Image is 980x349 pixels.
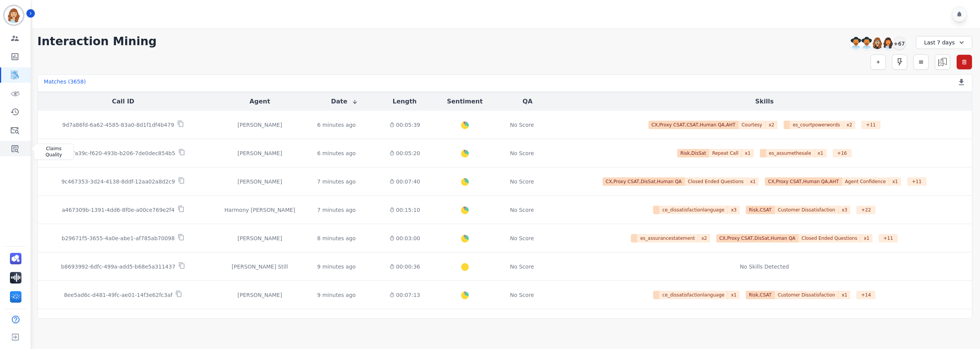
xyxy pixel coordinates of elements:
[799,234,861,242] span: Closed Ended Questions
[889,177,901,186] span: x 1
[775,291,839,299] span: Customer Dissatisfaction
[317,178,356,185] div: 7 minutes ago
[44,78,86,88] div: Matches ( 3658 )
[842,177,889,186] span: Agent Confidence
[215,121,305,129] div: [PERSON_NAME]
[61,263,175,270] p: b8693992-6dfc-499a-add5-b68e5a311437
[510,178,534,185] div: No Score
[215,149,305,157] div: [PERSON_NAME]
[384,291,425,299] div: 00:07:13
[215,178,305,185] div: [PERSON_NAME]
[62,121,174,129] p: 9d7a86fd-6a62-4585-83a0-8d1f1df4b479
[317,263,356,270] div: 9 minutes ago
[709,149,742,157] span: Repeat Call
[747,177,759,186] span: x 1
[746,291,775,299] span: Risk,CSAT
[740,263,789,270] div: No Skills Detected
[317,206,356,214] div: 7 minutes ago
[843,121,855,129] span: x 2
[38,34,157,48] h1: Interaction Mining
[112,97,134,106] button: Call ID
[62,234,175,242] p: b29671f5-3655-4a0e-abe1-af785ab70098
[215,234,305,242] div: [PERSON_NAME]
[766,121,777,129] span: x 2
[317,149,356,157] div: 6 minutes ago
[833,149,852,157] div: + 16
[384,149,425,157] div: 00:05:20
[856,206,875,214] div: + 22
[215,291,305,299] div: [PERSON_NAME]
[728,206,740,214] span: x 3
[815,149,826,157] span: x 1
[907,177,926,186] div: + 11
[637,234,698,242] span: es_assurancestatement
[510,149,534,157] div: No Score
[755,97,774,106] button: Skills
[523,97,532,106] button: QA
[893,37,906,50] div: +67
[861,234,872,242] span: x 1
[215,263,305,270] div: [PERSON_NAME] Still
[659,206,728,214] span: ce_dissatisfactionlanguage
[685,177,747,186] span: Closed Ended Questions
[61,178,175,185] p: 9c467353-3d24-4138-8ddf-12aa02a8d2c9
[856,291,875,299] div: + 14
[61,149,175,157] p: 1517a39c-f620-493b-b206-7de0dec854b5
[215,206,305,214] div: Harmony [PERSON_NAME]
[775,206,839,214] span: Customer Dissatisfaction
[746,206,775,214] span: Risk,CSAT
[648,121,739,129] span: CX,Proxy CSAT,CSAT,Human QA,AHT
[790,121,844,129] span: es_courtpowerwords
[716,234,799,242] span: CX,Proxy CSAT,DisSat,Human QA
[698,234,710,242] span: x 2
[879,234,898,242] div: + 11
[738,121,766,129] span: Courtesy
[839,291,851,299] span: x 1
[659,291,728,299] span: ce_dissatisfactionlanguage
[317,291,356,299] div: 9 minutes ago
[861,121,880,129] div: + 11
[677,149,709,157] span: Risk,DisSat
[839,206,851,214] span: x 3
[384,178,425,185] div: 00:07:40
[317,234,356,242] div: 8 minutes ago
[317,121,356,129] div: 6 minutes ago
[384,121,425,129] div: 00:05:39
[384,206,425,214] div: 00:15:10
[62,206,174,214] p: a467309b-1391-4dd6-8f0e-a00ce769e2f4
[510,121,534,129] div: No Score
[766,149,815,157] span: es_assumethesale
[447,97,482,106] button: Sentiment
[510,263,534,270] div: No Score
[728,291,740,299] span: x 1
[603,177,685,186] span: CX,Proxy CSAT,DisSat,Human QA
[331,97,358,106] button: Date
[510,234,534,242] div: No Score
[510,206,534,214] div: No Score
[250,97,270,106] button: Agent
[742,149,754,157] span: x 1
[916,36,972,49] div: Last 7 days
[384,263,425,270] div: 00:00:36
[510,291,534,299] div: No Score
[393,97,417,106] button: Length
[5,6,23,25] img: Bordered avatar
[765,177,842,186] span: CX,Proxy CSAT,Human QA,AHT
[64,291,173,299] p: 8ee5ad6c-d481-49fc-ae01-14f3e62fc3af
[384,234,425,242] div: 00:03:00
